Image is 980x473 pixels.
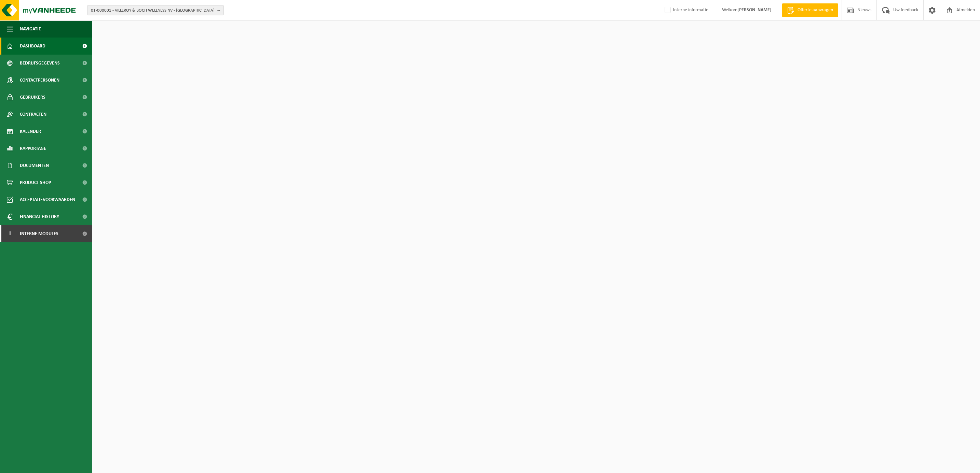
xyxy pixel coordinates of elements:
[782,3,838,17] a: Offerte aanvragen
[796,7,835,14] span: Offerte aanvragen
[20,174,51,191] span: Product Shop
[20,38,45,55] span: Dashboard
[20,89,45,106] span: Gebruikers
[20,20,41,38] span: Navigatie
[737,8,772,13] strong: [PERSON_NAME]
[20,55,60,72] span: Bedrijfsgegevens
[20,140,46,157] span: Rapportage
[20,123,41,140] span: Kalender
[20,208,59,225] span: Financial History
[20,106,46,123] span: Contracten
[20,225,58,242] span: Interne modules
[7,225,13,242] span: I
[20,157,49,174] span: Documenten
[20,72,59,89] span: Contactpersonen
[91,5,215,16] span: 01-000001 - VILLEROY & BOCH WELLNESS NV - [GEOGRAPHIC_DATA]
[663,5,708,15] label: Interne informatie
[20,191,75,208] span: Acceptatievoorwaarden
[87,5,224,15] button: 01-000001 - VILLEROY & BOCH WELLNESS NV - [GEOGRAPHIC_DATA]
